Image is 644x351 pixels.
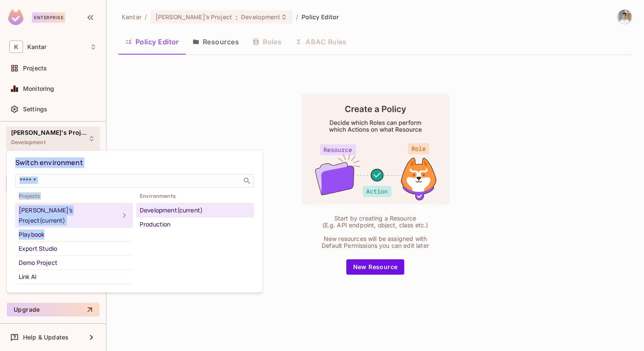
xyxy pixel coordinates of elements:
div: Playbook [19,229,129,240]
div: [PERSON_NAME]'s Project (current) [19,205,119,226]
div: Export Studio [19,244,129,254]
div: Demo Project [19,258,129,268]
span: Projects [15,193,133,200]
div: Gap Analysis_Permit_Project [19,286,129,296]
div: Development (current) [140,205,250,215]
span: Environments [136,193,254,200]
span: Switch environment [15,158,83,167]
div: Production [140,219,250,229]
div: Link AI [19,272,129,282]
